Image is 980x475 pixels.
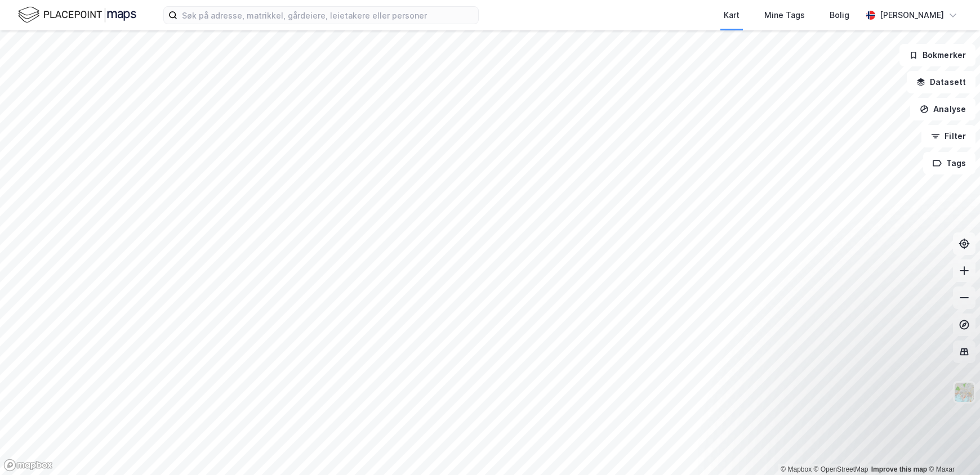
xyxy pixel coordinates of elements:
[880,8,944,22] div: [PERSON_NAME]
[921,125,975,147] button: Filter
[907,71,975,93] button: Datasett
[177,7,478,24] input: Søk på adresse, matrikkel, gårdeiere, leietakere eller personer
[830,8,849,22] div: Bolig
[781,465,812,473] a: Mapbox
[910,98,975,120] button: Analyse
[724,8,740,22] div: Kart
[18,5,136,25] img: logo.f888ab2527a4732fd821a326f86c7f29.svg
[954,382,975,403] img: Z
[3,459,53,472] a: Mapbox homepage
[814,465,868,473] a: OpenStreetMap
[899,44,975,66] button: Bokmerker
[871,465,927,473] a: Improve this map
[764,8,805,22] div: Mine Tags
[923,152,975,174] button: Tags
